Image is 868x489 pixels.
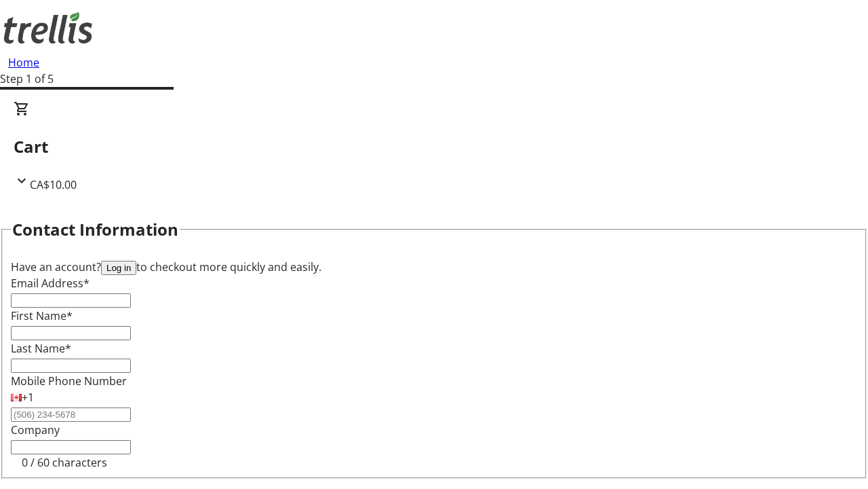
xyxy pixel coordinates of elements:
button: Log in [101,261,136,275]
label: First Name* [11,308,73,323]
label: Email Address* [11,276,90,291]
label: Company [11,422,60,437]
div: CartCA$10.00 [14,101,854,193]
span: CA$10.00 [30,177,77,192]
label: Last Name* [11,341,71,356]
div: Have an account? to checkout more quickly and easily. [11,259,857,275]
h2: Contact Information [12,217,178,242]
h2: Cart [14,134,854,159]
tr-character-limit: 0 / 60 characters [22,455,107,470]
label: Mobile Phone Number [11,374,127,388]
input: (506) 234-5678 [11,407,131,422]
